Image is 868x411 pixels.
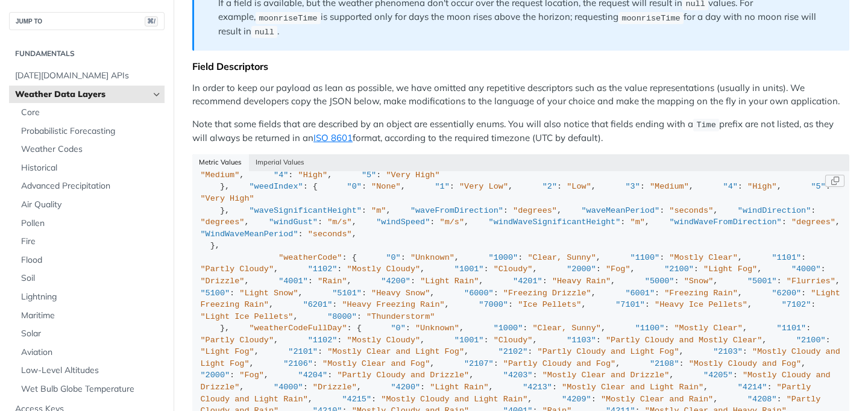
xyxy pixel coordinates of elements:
span: "4200" [391,383,421,392]
span: "Thunderstorm" [366,312,435,321]
span: "Very High" [386,171,439,180]
span: "Mostly Clear" [669,253,737,262]
span: "6000" [464,289,494,298]
span: "weedIndex" [250,182,303,191]
span: "Partly Cloudy" [201,336,274,345]
span: "6001" [625,289,655,298]
span: moonriseTime [621,13,680,22]
span: ⌘/ [145,16,158,27]
span: "Clear, Sunny" [532,324,600,333]
p: Note that some fields that are described by an object are essentially enums. You will also notice... [192,118,849,145]
span: "5000" [645,277,675,286]
span: "Partly Cloudy" [201,265,274,274]
span: "1101" [772,253,802,262]
span: Low-Level Altitudes [21,365,162,377]
span: "Light Snow" [239,289,298,298]
span: "windWaveFromDirection" [669,218,781,227]
span: "5101" [332,289,362,298]
span: Lightning [21,291,162,303]
span: "Mostly Clear" [674,324,742,333]
span: "Freezing Drizzle" [503,289,591,298]
span: "Light Rain" [420,277,479,286]
span: Wet Bulb Globe Temperature [21,383,162,395]
span: "7000" [479,300,508,309]
span: "4213" [523,383,552,392]
span: "Flurries" [787,277,835,286]
span: "4201" [513,277,542,286]
a: Fire [15,233,165,251]
span: "Freezing Rain" [664,289,738,298]
span: "2103" [713,347,743,356]
span: "1103" [567,336,596,345]
span: "2100" [664,265,694,274]
span: "windSpeed" [376,218,430,227]
span: "0" [386,253,400,262]
span: "5" [362,171,376,180]
span: "Heavy Ice Pellets" [655,300,747,309]
span: "degrees" [513,206,557,215]
span: "waveFromDirection" [410,206,503,215]
span: "Ice Pellets" [518,300,581,309]
span: "Mostly Clear and Light Rain" [562,383,703,392]
a: Low-Level Altitudes [15,362,165,380]
span: "Heavy Rain" [552,277,611,286]
span: "seconds" [669,206,713,215]
span: "Partly Cloudy and Light Fog" [538,347,679,356]
span: "Cloudy" [494,336,533,345]
span: "4208" [747,395,777,404]
span: "4215" [342,395,371,404]
div: Field Descriptors [192,60,849,72]
span: "m/s" [327,218,352,227]
span: "2102" [498,347,528,356]
span: "Light Fog" [703,265,757,274]
span: Flood [21,254,162,266]
a: Historical [15,159,165,177]
span: "1000" [489,253,518,262]
button: Hide subpages for Weather Data Layers [152,90,162,99]
span: "windGust" [269,218,318,227]
span: "Very High" [201,194,254,203]
span: "4205" [703,371,733,380]
span: "Mostly Clear and Light Fog" [327,347,464,356]
a: Wet Bulb Globe Temperature [15,380,165,398]
button: JUMP TO⌘/ [9,12,165,30]
span: "Drizzle" [313,383,357,392]
span: "5001" [747,277,777,286]
a: Aviation [15,344,165,362]
span: "Snow" [684,277,714,286]
span: "7101" [615,300,645,309]
span: "m" [631,218,645,227]
span: [DATE][DOMAIN_NAME] APIs [15,70,162,82]
span: "High" [298,171,328,180]
span: Pollen [21,218,162,230]
span: "Mostly Cloudy and Fog" [689,359,801,368]
a: Soil [15,269,165,287]
span: "Medium" [201,171,240,180]
p: In order to keep our payload as lean as possible, we have omitted any repetitive descriptors such... [192,81,849,108]
span: "m/s" [440,218,465,227]
span: "waveSignificantHeight" [250,206,362,215]
span: "4203" [503,371,533,380]
span: Weather Codes [21,143,162,155]
span: "Clear, Sunny" [527,253,596,262]
span: Probabilistic Forecasting [21,125,162,137]
span: "4000" [274,383,303,392]
span: "1000" [494,324,523,333]
span: Aviation [21,347,162,359]
span: Weather Data Layers [15,89,149,101]
span: null [254,28,274,37]
span: "Heavy Snow" [371,289,430,298]
span: "weatherCode" [278,253,342,262]
span: "Low" [567,182,591,191]
span: "1102" [308,265,338,274]
span: "Rain" [318,277,347,286]
span: "2107" [464,359,494,368]
span: "5" [811,182,825,191]
span: "Mostly Clear and Drizzle" [542,371,670,380]
span: "1001" [454,336,484,345]
span: "4214" [738,383,767,392]
span: "Partly Cloudy and Mostly Clear" [606,336,762,345]
a: Probabilistic Forecasting [15,122,165,140]
span: "WindWaveMeanPeriod" [201,230,298,239]
span: Historical [21,162,162,174]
